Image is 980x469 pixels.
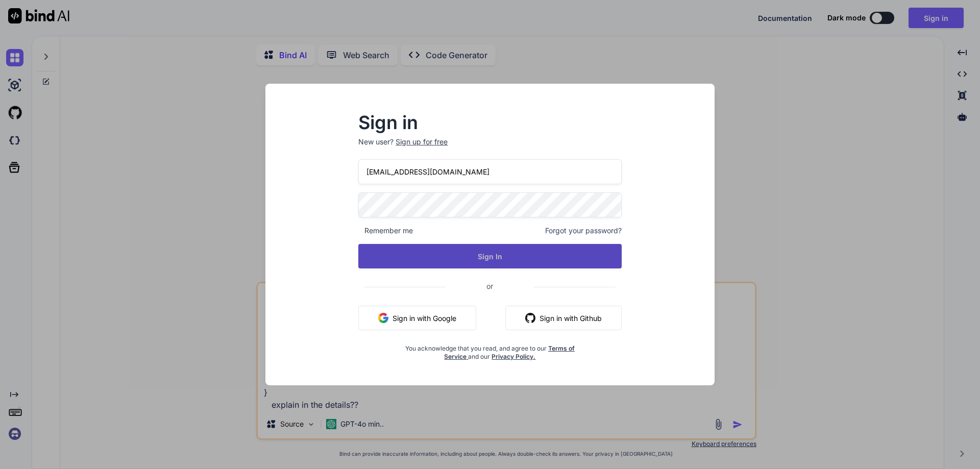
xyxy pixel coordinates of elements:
h2: Sign in [358,114,622,131]
div: Sign up for free [396,137,448,147]
img: google [378,313,388,323]
span: or [446,274,534,299]
a: Terms of Service [444,344,575,360]
button: Sign in with Github [505,306,622,330]
input: Login or Email [358,159,622,184]
img: github [525,313,535,323]
button: Sign In [358,244,622,268]
p: New user? [358,137,622,159]
span: Forgot your password? [545,226,622,236]
a: Privacy Policy. [492,353,535,360]
div: You acknowledge that you read, and agree to our and our [402,338,578,361]
span: Remember me [358,226,413,236]
button: Sign in with Google [358,306,476,330]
